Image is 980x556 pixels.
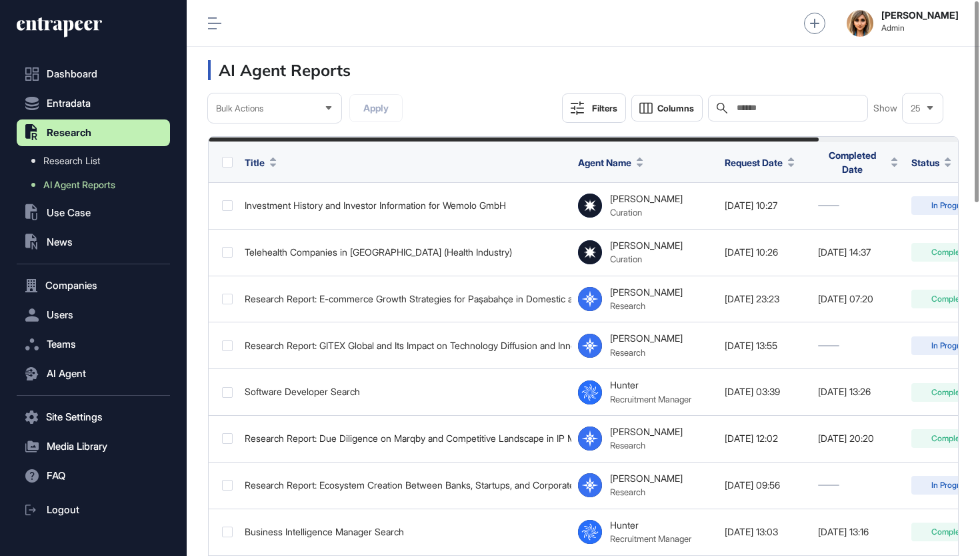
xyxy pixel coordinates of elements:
[47,98,91,109] span: Entradata
[610,440,683,451] div: Research
[610,473,683,484] div: [PERSON_NAME]
[17,463,170,489] button: FAQ
[725,480,805,491] div: [DATE] 09:56
[725,386,805,397] div: [DATE] 03:39
[592,103,617,113] div: Filters
[17,272,170,299] button: Companies
[725,527,805,537] div: [DATE] 13:03
[610,520,691,531] div: Hunter
[657,103,694,113] span: Columns
[17,331,170,358] button: Teams
[17,433,170,460] button: Media Library
[610,194,683,204] div: [PERSON_NAME]
[245,156,277,170] button: Title
[818,433,898,444] div: [DATE] 20:20
[208,60,351,80] h3: AI Agent Reports
[245,433,565,444] div: Research Report: Due Diligence on Marqby and Competitive Landscape in IP Management Platforms
[847,10,873,37] img: admin-avatar
[562,93,626,123] button: Filters
[46,412,103,423] span: Site Settings
[17,229,170,256] button: News
[47,69,97,79] span: Dashboard
[873,103,897,113] span: Show
[818,148,898,176] button: Completed Date
[23,173,170,197] a: AI Agent Reports
[578,156,631,170] span: Agent Name
[245,480,565,491] div: Research Report: Ecosystem Creation Between Banks, Startups, and Corporates
[47,441,107,452] span: Media Library
[17,360,170,387] button: AI Agent
[245,247,565,258] div: Telehealth Companies in [GEOGRAPHIC_DATA] (Health Industry)
[610,207,683,218] div: Curation
[610,287,683,298] div: [PERSON_NAME]
[47,208,91,218] span: Use Case
[245,527,565,537] div: Business Intelligence Manager Search
[818,527,898,537] div: [DATE] 13:16
[23,149,170,173] a: Research List
[17,119,170,146] button: Research
[47,368,86,379] span: AI Agent
[47,339,76,350] span: Teams
[245,294,565,304] div: Research Report: E-commerce Growth Strategies for Paşabahçe in Domestic and International Markets
[725,340,805,351] div: [DATE] 13:55
[17,200,170,226] button: Use Case
[818,386,898,397] div: [DATE] 13:26
[610,333,683,344] div: [PERSON_NAME]
[47,505,79,515] span: Logout
[43,180,115,190] span: AI Agent Reports
[725,247,805,258] div: [DATE] 10:26
[578,156,643,170] button: Agent Name
[610,347,683,358] div: Research
[17,404,170,431] button: Site Settings
[610,394,691,404] div: Recruitment Manager
[47,127,91,138] span: Research
[610,240,683,251] div: [PERSON_NAME]
[818,294,898,304] div: [DATE] 07:20
[245,386,565,397] div: Software Developer Search
[610,533,691,544] div: Recruitment Manager
[245,156,265,170] span: Title
[725,433,805,444] div: [DATE] 12:02
[610,380,691,390] div: Hunter
[911,156,939,170] span: Status
[245,200,565,211] div: Investment History and Investor Information for Wemolo GmbH
[911,156,951,170] button: Status
[216,103,263,113] span: Bulk Actions
[725,156,783,170] span: Request Date
[17,61,170,87] a: Dashboard
[47,471,65,481] span: FAQ
[610,427,683,437] div: [PERSON_NAME]
[17,90,170,117] button: Entradata
[725,200,805,211] div: [DATE] 10:27
[45,280,97,291] span: Companies
[610,254,683,264] div: Curation
[43,156,100,166] span: Research List
[610,300,683,311] div: Research
[631,95,703,121] button: Columns
[881,23,959,33] span: Admin
[245,340,565,351] div: Research Report: GITEX Global and Its Impact on Technology Diffusion and Innovation
[610,487,683,497] div: Research
[911,103,921,113] span: 25
[818,148,886,176] span: Completed Date
[17,497,170,523] a: Logout
[725,294,805,304] div: [DATE] 23:23
[47,237,73,248] span: News
[881,10,959,21] strong: [PERSON_NAME]
[725,156,795,170] button: Request Date
[17,302,170,328] button: Users
[818,247,898,258] div: [DATE] 14:37
[47,310,73,320] span: Users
